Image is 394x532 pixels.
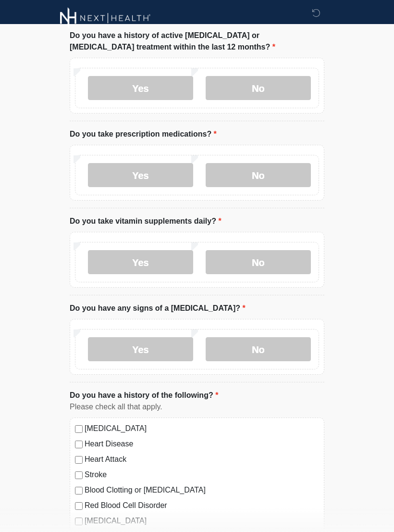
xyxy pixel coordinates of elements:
[85,438,319,450] label: Heart Disease
[75,471,83,479] input: Stroke
[88,250,193,274] label: Yes
[88,337,193,361] label: Yes
[88,76,193,100] label: Yes
[75,518,83,525] input: [MEDICAL_DATA]
[206,76,311,100] label: No
[206,250,311,274] label: No
[85,515,319,527] label: [MEDICAL_DATA]
[70,215,222,227] label: Do you take vitamin supplements daily?
[70,401,324,413] div: Please check all that apply.
[206,337,311,361] label: No
[75,425,83,433] input: [MEDICAL_DATA]
[85,500,319,511] label: Red Blood Cell Disorder
[75,456,83,464] input: Heart Attack
[70,303,246,314] label: Do you have any signs of a [MEDICAL_DATA]?
[85,484,319,496] label: Blood Clotting or [MEDICAL_DATA]
[85,423,319,434] label: [MEDICAL_DATA]
[70,30,324,53] label: Do you have a history of active [MEDICAL_DATA] or [MEDICAL_DATA] treatment within the last 12 mon...
[85,454,319,465] label: Heart Attack
[70,390,218,401] label: Do you have a history of the following?
[70,128,217,140] label: Do you take prescription medications?
[75,487,83,494] input: Blood Clotting or [MEDICAL_DATA]
[206,163,311,187] label: No
[88,163,193,187] label: Yes
[75,502,83,510] input: Red Blood Cell Disorder
[75,441,83,448] input: Heart Disease
[85,469,319,481] label: Stroke
[60,7,151,29] img: Next-Health Montecito Logo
